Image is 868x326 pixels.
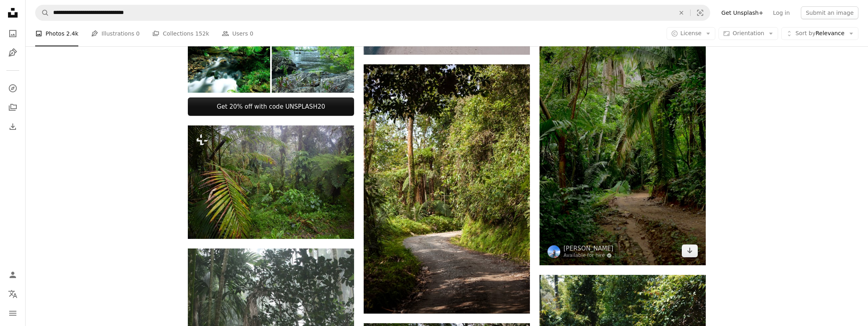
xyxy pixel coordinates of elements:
[795,30,844,38] span: Relevance
[768,6,794,19] a: Log in
[691,5,710,20] button: Visual search
[781,27,858,40] button: Sort byRelevance
[222,21,253,46] a: Users 0
[801,6,858,19] button: Submit an image
[91,21,139,46] a: Illustrations 0
[563,252,613,259] a: Available for hire
[364,64,530,314] img: a dirt road surrounded by lush green trees
[5,80,21,96] a: Explore
[35,5,710,21] form: Find visuals sitewide
[364,185,530,193] a: a dirt road surrounded by lush green trees
[5,286,21,302] button: Language
[547,245,560,258] img: Go to Rohit Tandon's profile
[682,245,698,257] a: Download
[188,125,354,239] img: a lush green forest filled with lots of trees
[136,29,140,38] span: 0
[188,97,354,116] a: Get 20% off with code UNSPLASH20
[5,45,21,61] a: Illustrations
[673,5,690,20] button: Clear
[719,27,778,40] button: Orientation
[681,30,702,36] span: License
[195,29,209,38] span: 152k
[250,29,253,38] span: 0
[272,10,354,93] img: Large waterfall during wet season
[540,136,706,143] a: A dirt road surrounded by lush green trees
[563,245,613,252] a: [PERSON_NAME]
[5,267,21,283] a: Log in / Sign up
[5,99,21,115] a: Collections
[5,5,21,22] a: Home — Unsplash
[152,21,209,46] a: Collections 152k
[795,30,815,36] span: Sort by
[188,10,270,93] img: Daintree Rainforest, Australia
[5,305,21,321] button: Menu
[5,26,21,42] a: Photos
[540,14,706,265] img: A dirt road surrounded by lush green trees
[667,27,716,40] button: License
[5,119,21,135] a: Download History
[717,6,768,19] a: Get Unsplash+
[188,178,354,185] a: a lush green forest filled with lots of trees
[733,30,764,36] span: Orientation
[36,5,49,20] button: Search Unsplash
